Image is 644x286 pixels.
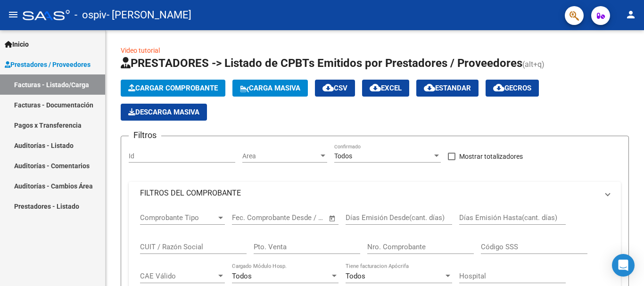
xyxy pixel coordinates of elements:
[128,108,199,116] span: Descarga Masiva
[327,213,338,224] button: Open calendar
[232,272,252,280] span: Todos
[612,254,635,277] div: Open Intercom Messenger
[424,82,435,93] mat-icon: cloud_download
[370,82,381,93] mat-icon: cloud_download
[322,84,347,92] span: CSV
[140,272,216,280] span: CAE Válido
[129,182,621,204] mat-expansion-panel-header: FILTROS DEL COMPROBANTE
[74,5,107,25] span: - ospiv
[522,60,545,69] span: (alt+q)
[128,84,218,92] span: Cargar Comprobante
[459,151,523,162] span: Mostrar totalizadores
[121,104,207,121] app-download-masive: Descarga masiva de comprobantes (adjuntos)
[8,9,19,20] mat-icon: menu
[140,213,216,222] span: Comprobante Tipo
[121,80,225,97] button: Cargar Comprobante
[493,82,504,93] mat-icon: cloud_download
[121,104,207,121] button: Descarga Masiva
[346,272,365,280] span: Todos
[5,59,91,70] span: Prestadores / Proveedores
[107,5,191,25] span: - [PERSON_NAME]
[232,213,270,222] input: Fecha inicio
[322,82,334,93] mat-icon: cloud_download
[315,80,355,97] button: CSV
[242,152,319,160] span: Area
[121,57,522,70] span: PRESTADORES -> Listado de CPBTs Emitidos por Prestadores / Proveedores
[5,39,29,49] span: Inicio
[370,84,402,92] span: EXCEL
[129,129,161,142] h3: Filtros
[279,213,324,222] input: Fecha fin
[486,80,539,97] button: Gecros
[625,9,636,20] mat-icon: person
[493,84,531,92] span: Gecros
[416,80,479,97] button: Estandar
[240,84,300,92] span: Carga Masiva
[140,188,598,198] mat-panel-title: FILTROS DEL COMPROBANTE
[232,80,308,97] button: Carga Masiva
[424,84,471,92] span: Estandar
[121,47,160,54] a: Video tutorial
[362,80,409,97] button: EXCEL
[334,152,352,160] span: Todos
